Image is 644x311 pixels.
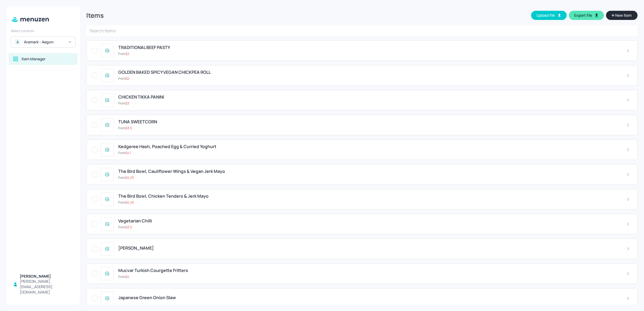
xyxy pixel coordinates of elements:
span: The Bird Bowl, Cauliflower Wings & Vegan Jerk Mayo [118,169,225,174]
button: Export file [569,11,604,20]
span: GOLDEN BAKED SPICY VEGAN CHICKPEA ROLL [118,70,211,75]
p: From [118,51,129,56]
span: Vegetarian Chilli [118,218,152,223]
span: $ 3.5 [126,126,132,130]
p: From [118,76,129,81]
span: The Bird Bowl, Chicken Tenders & Jerk Mayo [118,194,209,199]
span: $ 2 [126,51,129,56]
span: Kedgeree Hash, Poached Egg & Curried Yoghurt [118,144,216,149]
span: CHICKEN TIKKA PANINI [118,95,164,100]
p: From [118,200,134,205]
span: [PERSON_NAME] [118,246,154,251]
div: A [14,39,21,45]
span: $ 3.5 [126,225,132,229]
p: From [118,175,134,180]
span: Mucvar Turkish Courgette Fritters [118,268,188,273]
div: [PERSON_NAME][EMAIL_ADDRESS][DOMAIN_NAME] [20,279,73,295]
div: Aramark - Aegon [24,39,65,45]
p: From [118,274,129,279]
span: TUNA SWEETCORN [118,119,157,124]
div: [PERSON_NAME] [20,274,73,279]
input: Search Items [86,25,638,36]
button: Upload file [531,11,567,20]
p: From [118,101,129,106]
div: Item Manager [22,56,46,62]
span: $ 4.1 [126,151,131,155]
span: $ 4.25 [126,200,134,205]
p: From [118,225,132,230]
button: New Item [606,11,638,20]
span: TRADITIONAL BEEF PASTY [118,45,170,50]
div: Items [86,11,104,20]
p: From [118,151,131,155]
span: $ 2 [126,76,129,81]
span: New Item [615,12,632,18]
span: $ 4.25 [126,175,134,180]
span: $ 3 [126,101,129,106]
p: From [118,126,132,131]
span: $ 4 [126,274,129,279]
div: Select Location [11,29,75,33]
span: Japanese Green Onion Slaw [118,295,176,300]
